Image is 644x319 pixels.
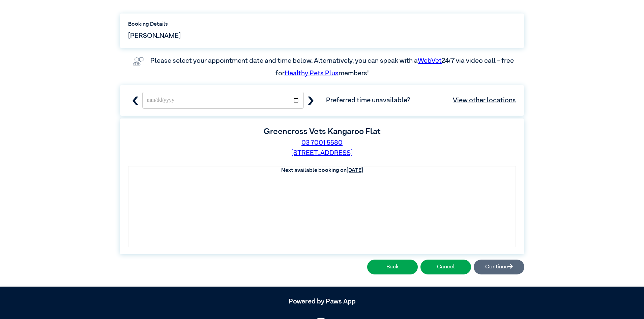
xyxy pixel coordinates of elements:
button: Cancel [420,260,471,274]
span: Preferred time unavailable? [326,95,516,105]
a: View other locations [453,95,516,105]
u: [DATE] [347,168,363,173]
a: [STREET_ADDRESS] [291,150,353,156]
a: WebVet [418,57,442,64]
h5: Powered by Paws App [120,297,524,305]
img: vet [130,55,146,68]
label: Greencross Vets Kangaroo Flat [264,128,381,136]
a: Healthy Pets Plus [285,70,339,77]
a: 03 7001 5580 [301,139,343,146]
label: Booking Details [128,20,516,28]
label: Please select your appointment date and time below. Alternatively, you can speak with a 24/7 via ... [150,57,515,76]
th: Next available booking on [128,166,516,175]
button: Back [367,260,418,274]
span: [PERSON_NAME] [128,31,181,41]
